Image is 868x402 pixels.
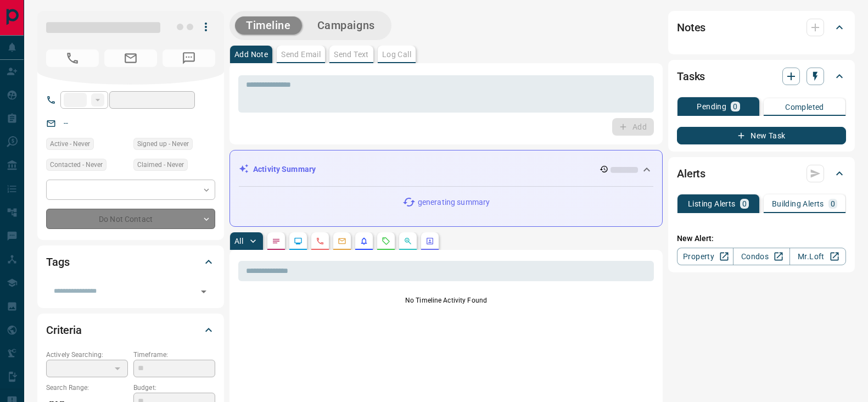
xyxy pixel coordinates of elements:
[272,237,281,245] svg: Notes
[338,237,346,245] svg: Emails
[677,127,846,144] button: New Task
[46,383,128,393] p: Search Range:
[294,237,303,245] svg: Lead Browsing Activity
[133,383,215,393] p: Budget:
[677,160,846,187] div: Alerts
[235,16,302,35] button: Timeline
[697,103,726,110] p: Pending
[677,248,733,265] a: Property
[306,16,386,35] button: Campaigns
[137,159,184,170] span: Claimed - Never
[425,237,434,245] svg: Agent Actions
[677,63,846,90] div: Tasks
[360,237,368,245] svg: Listing Alerts
[831,200,835,208] p: 0
[785,103,824,111] p: Completed
[50,138,90,149] span: Active - Never
[234,237,243,245] p: All
[104,49,157,67] span: No Email
[733,248,789,265] a: Condos
[46,49,99,67] span: No Number
[789,248,846,265] a: Mr.Loft
[677,19,705,36] h2: Notes
[316,237,324,245] svg: Calls
[382,237,390,245] svg: Requests
[253,164,316,175] p: Activity Summary
[46,317,215,343] div: Criteria
[238,295,654,305] p: No Timeline Activity Found
[234,51,268,58] p: Add Note
[46,321,82,339] h2: Criteria
[46,253,69,271] h2: Tags
[772,200,824,208] p: Building Alerts
[677,14,846,41] div: Notes
[137,138,189,149] span: Signed up - Never
[677,233,846,244] p: New Alert:
[46,249,215,275] div: Tags
[404,237,412,245] svg: Opportunities
[418,197,490,208] p: generating summary
[677,68,705,85] h2: Tasks
[46,350,128,360] p: Actively Searching:
[733,103,737,110] p: 0
[677,165,705,182] h2: Alerts
[742,200,747,208] p: 0
[133,350,215,360] p: Timeframe:
[196,284,211,299] button: Open
[688,200,736,208] p: Listing Alerts
[239,159,653,180] div: Activity Summary
[50,159,103,170] span: Contacted - Never
[46,209,215,229] div: Do Not Contact
[64,119,68,127] a: --
[163,49,215,67] span: No Number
